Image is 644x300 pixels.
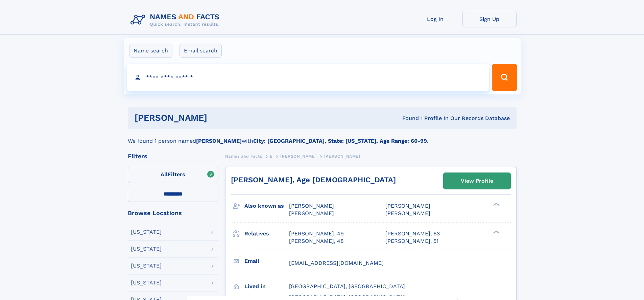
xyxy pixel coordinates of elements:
[444,173,510,189] a: View Profile
[231,176,396,184] a: [PERSON_NAME], Age [DEMOGRAPHIC_DATA]
[289,210,334,216] span: [PERSON_NAME]
[244,228,289,239] h3: Relatives
[128,11,225,29] img: Logo Names and Facts
[131,229,162,235] div: [US_STATE]
[244,281,289,292] h3: Lived in
[492,230,500,234] div: ❯
[161,171,168,178] span: All
[462,11,517,27] a: Sign Up
[225,152,262,160] a: Names and Facts
[131,246,162,252] div: [US_STATE]
[305,115,510,122] div: Found 1 Profile In Our Records Database
[385,237,438,245] a: [PERSON_NAME], 51
[128,210,218,216] div: Browse Locations
[492,64,517,91] button: Search Button
[289,230,344,237] a: [PERSON_NAME], 49
[129,44,172,58] label: Name search
[244,255,289,267] h3: Email
[244,200,289,212] h3: Also known as
[270,154,273,159] span: E
[385,203,430,209] span: [PERSON_NAME]
[180,44,222,58] label: Email search
[253,138,427,144] b: City: [GEOGRAPHIC_DATA], State: [US_STATE], Age Range: 60-99
[196,138,242,144] b: [PERSON_NAME]
[128,167,218,183] label: Filters
[408,11,462,27] a: Log In
[289,283,405,290] span: [GEOGRAPHIC_DATA], [GEOGRAPHIC_DATA]
[128,153,218,159] div: Filters
[324,154,360,159] span: [PERSON_NAME]
[289,203,334,209] span: [PERSON_NAME]
[492,202,500,207] div: ❯
[131,280,162,285] div: [US_STATE]
[135,114,305,122] h1: [PERSON_NAME]
[270,152,273,160] a: E
[131,263,162,269] div: [US_STATE]
[280,152,316,160] a: [PERSON_NAME]
[385,210,430,216] span: [PERSON_NAME]
[127,64,489,91] input: search input
[385,230,440,237] a: [PERSON_NAME], 63
[128,129,517,145] div: We found 1 person named with .
[280,154,316,159] span: [PERSON_NAME]
[289,260,384,266] span: [EMAIL_ADDRESS][DOMAIN_NAME]
[289,237,344,245] a: [PERSON_NAME], 48
[461,173,493,189] div: View Profile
